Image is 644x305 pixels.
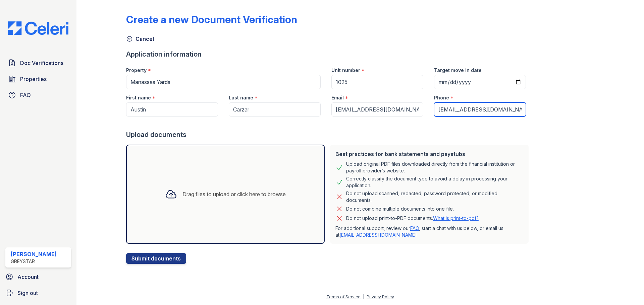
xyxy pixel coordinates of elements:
[346,175,523,189] div: Correctly classify the document type to avoid a delay in processing your application.
[17,273,39,281] span: Account
[126,50,531,59] div: Application information
[331,67,360,74] label: Unit number
[20,91,31,99] span: FAQ
[331,94,344,101] label: Email
[3,270,74,284] a: Account
[433,215,479,221] a: What is print-to-pdf?
[5,72,71,86] a: Properties
[346,190,523,204] div: Do not upload scanned, redacted, password protected, or modified documents.
[11,250,57,258] div: [PERSON_NAME]
[20,59,63,67] span: Doc Verifications
[5,88,71,102] a: FAQ
[126,35,154,43] a: Cancel
[326,294,361,299] a: Terms of Service
[346,161,523,174] div: Upload original PDF files downloaded directly from the financial institution or payroll provider’...
[346,215,479,222] p: Do not upload print-to-PDF documents.
[367,294,394,299] a: Privacy Policy
[434,94,449,101] label: Phone
[3,21,74,35] img: CE_Logo_Blue-a8612792a0a2168367f1c8372b55b34899dd931a85d93a1a3d3e32e68fde9ad4.png
[410,225,419,231] a: FAQ
[126,253,186,264] button: Submit documents
[229,94,253,101] label: Last name
[346,205,454,213] div: Do not combine multiple documents into one file.
[11,258,57,265] div: Greystar
[363,294,364,299] div: |
[126,130,531,139] div: Upload documents
[126,13,297,25] div: Create a new Document Verification
[182,190,286,198] div: Drag files to upload or click here to browse
[126,94,151,101] label: First name
[339,232,417,238] a: [EMAIL_ADDRESS][DOMAIN_NAME]
[3,286,74,300] a: Sign out
[126,67,147,74] label: Property
[20,75,47,83] span: Properties
[5,56,71,70] a: Doc Verifications
[17,289,38,297] span: Sign out
[335,225,523,238] p: For additional support, review our , start a chat with us below, or email us at
[434,67,482,74] label: Target move in date
[335,150,523,158] div: Best practices for bank statements and paystubs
